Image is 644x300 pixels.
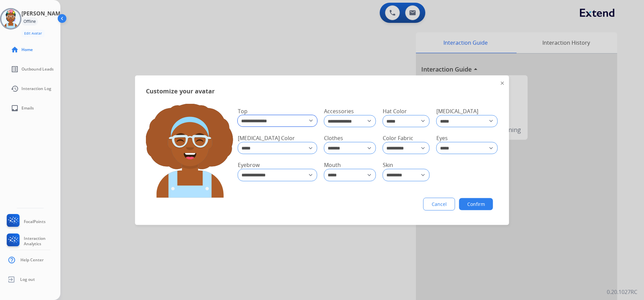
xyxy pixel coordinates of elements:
img: close-button [501,81,504,85]
span: Interaction Analytics [24,236,60,247]
mat-icon: inbox [11,104,19,112]
button: Edit Avatar [21,30,45,37]
span: Clothes [324,134,343,141]
span: Mouth [324,161,341,169]
img: avatar [1,9,20,28]
span: Top [238,107,248,115]
span: [MEDICAL_DATA] Color [238,134,295,141]
span: Hat Color [383,107,407,115]
p: 0.20.1027RC [607,288,637,296]
div: Offline [21,17,38,26]
span: Eyebrow [238,161,260,169]
span: Eyes [436,134,448,141]
mat-icon: list_alt [11,65,19,73]
a: FocalPoints [5,214,46,229]
a: Interaction Analytics [5,233,60,249]
h3: [PERSON_NAME] [21,9,65,17]
span: Emails [21,105,34,111]
span: [MEDICAL_DATA] [436,107,478,115]
span: Interaction Log [21,86,51,91]
span: Outbound Leads [21,67,54,72]
button: Cancel [423,198,455,210]
span: FocalPoints [24,219,46,224]
span: Home [21,47,33,52]
mat-icon: history [11,85,19,93]
span: Accessories [324,107,354,115]
button: Confirm [459,198,493,210]
span: Customize your avatar [146,86,215,95]
span: Skin [383,161,393,169]
mat-icon: home [11,46,19,54]
span: Log out [20,277,35,282]
span: Help Center [20,257,44,263]
span: Color Fabric [383,134,413,141]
